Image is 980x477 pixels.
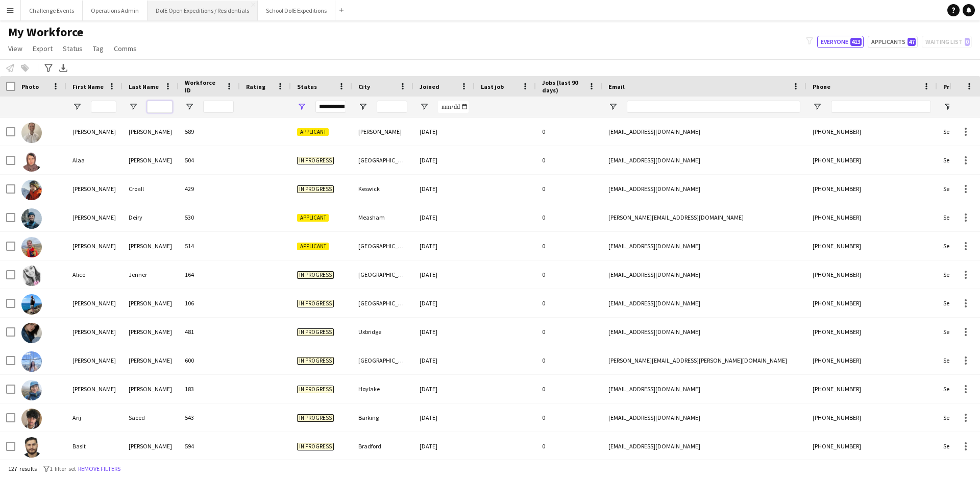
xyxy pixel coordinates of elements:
span: In progress [297,185,334,193]
div: [PERSON_NAME] [66,346,122,374]
div: [EMAIL_ADDRESS][DOMAIN_NAME] [602,232,806,260]
a: Comms [110,42,141,55]
div: 0 [536,403,602,432]
div: 0 [536,203,602,231]
span: Photo [21,83,39,90]
div: 106 [179,289,240,317]
div: Basit [66,432,122,460]
div: [EMAIL_ADDRESS][DOMAIN_NAME] [602,318,806,346]
span: In progress [297,157,334,164]
div: 0 [536,146,602,174]
div: [DATE] [413,146,475,174]
div: Uxbridge [352,318,413,346]
div: Jenner [122,260,179,289]
img: Alice Jenner [21,266,42,286]
button: Applicants47 [868,36,918,48]
div: 589 [179,117,240,146]
div: Deiry [122,203,179,231]
div: [PHONE_NUMBER] [806,403,937,432]
div: [PERSON_NAME] [122,146,179,174]
span: Applicant [297,128,329,136]
button: School DofE Expeditions [258,1,335,20]
div: [GEOGRAPHIC_DATA] [352,232,413,260]
img: Alexander Deiry [21,208,42,229]
button: Open Filter Menu [943,102,952,111]
div: [DATE] [413,346,475,374]
div: [DATE] [413,318,475,346]
div: [GEOGRAPHIC_DATA] [352,260,413,289]
div: [PERSON_NAME] [66,232,122,260]
div: [PHONE_NUMBER] [806,260,937,289]
img: Alexander Hackett-Evans [21,237,42,257]
div: [DATE] [413,403,475,432]
div: Saeed [122,403,179,432]
div: Croall [122,175,179,203]
div: [PHONE_NUMBER] [806,289,937,317]
div: 600 [179,346,240,374]
button: Open Filter Menu [185,102,194,111]
div: [PHONE_NUMBER] [806,175,937,203]
div: Alice [66,260,122,289]
div: [EMAIL_ADDRESS][DOMAIN_NAME] [602,260,806,289]
img: Anastasia Moore [21,351,42,372]
input: Email Filter Input [627,101,800,113]
span: Last Name [129,83,159,90]
span: Tag [93,44,104,53]
div: [PHONE_NUMBER] [806,375,937,403]
div: [PERSON_NAME] [66,318,122,346]
img: Alun Hughes [21,294,42,315]
div: 0 [536,260,602,289]
div: 0 [536,318,602,346]
div: 594 [179,432,240,460]
span: In progress [297,300,334,307]
span: Phone [813,83,830,90]
span: Comms [114,44,137,53]
div: 530 [179,203,240,231]
span: First Name [72,83,104,90]
div: Barking [352,403,413,432]
span: Export [33,44,53,53]
span: My Workforce [8,25,83,40]
div: [DATE] [413,260,475,289]
img: Basit Ali [21,437,42,458]
div: [GEOGRAPHIC_DATA] [352,146,413,174]
div: [PERSON_NAME] [122,289,179,317]
div: Hoylake [352,375,413,403]
img: Alaa Hassan [21,151,42,172]
button: Open Filter Menu [72,102,82,111]
div: [EMAIL_ADDRESS][DOMAIN_NAME] [602,175,806,203]
div: 183 [179,375,240,403]
span: Email [608,83,625,90]
a: View [4,42,27,55]
a: Export [29,42,57,55]
button: Open Filter Menu [297,102,306,111]
button: Open Filter Menu [129,102,138,111]
span: Last job [481,83,504,90]
div: [PERSON_NAME] [122,432,179,460]
div: [EMAIL_ADDRESS][DOMAIN_NAME] [602,432,806,460]
span: In progress [297,271,334,279]
span: In progress [297,414,334,422]
div: [GEOGRAPHIC_DATA] [352,346,413,374]
div: [EMAIL_ADDRESS][DOMAIN_NAME] [602,117,806,146]
app-action-btn: Advanced filters [42,62,55,74]
div: 0 [536,232,602,260]
div: [DATE] [413,432,475,460]
img: Arij Saeed [21,409,42,429]
span: Status [63,44,83,53]
img: Andy Lee [21,380,42,400]
button: Operations Admin [83,1,148,20]
div: 0 [536,346,602,374]
div: [PHONE_NUMBER] [806,318,937,346]
img: Amy Duffy [21,323,42,343]
span: In progress [297,443,334,450]
img: Alexander Croall [21,180,42,200]
div: [PHONE_NUMBER] [806,117,937,146]
button: Open Filter Menu [813,102,822,111]
div: 0 [536,375,602,403]
input: First Name Filter Input [91,101,116,113]
span: 47 [908,38,916,46]
span: Profile [943,83,964,90]
a: Tag [89,42,108,55]
div: [PERSON_NAME][EMAIL_ADDRESS][PERSON_NAME][DOMAIN_NAME] [602,346,806,374]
